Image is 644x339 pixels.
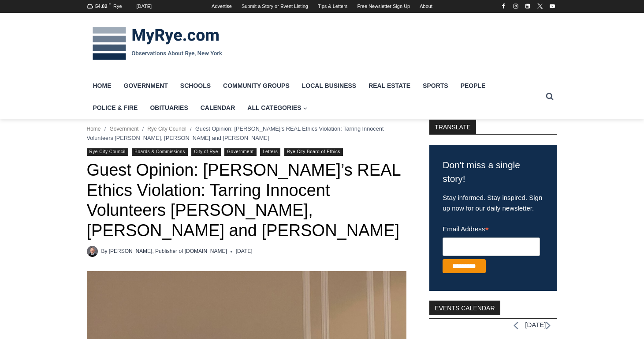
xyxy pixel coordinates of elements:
a: Community Groups [217,75,296,97]
span: / [190,127,192,132]
a: Government [224,148,256,156]
button: View Search Form [542,89,558,105]
a: Home [87,75,118,97]
a: Real Estate [362,75,417,97]
span: F [109,2,111,6]
span: / [104,127,106,132]
a: Rye City Board of Ethics [284,148,343,156]
a: Next month [546,321,551,330]
nav: Breadcrumbs [87,124,406,143]
nav: Primary Navigation [87,75,542,119]
span: By [101,247,108,256]
p: Stay informed. Stay inspired. Sign up now for our daily newsletter. [443,192,544,214]
a: [PERSON_NAME], Publisher of [DOMAIN_NAME] [109,248,227,254]
h3: Don't miss a single story! [443,158,544,186]
a: People [454,75,492,97]
div: Rye [113,3,122,11]
h1: Guest Opinion: [PERSON_NAME]’s REAL Ethics Violation: Tarring Innocent Volunteers [PERSON_NAME], ... [87,160,406,241]
span: / [142,127,144,132]
a: Author image [87,246,98,257]
a: Letters [260,148,280,156]
span: Guest Opinion: [PERSON_NAME]’s REAL Ethics Violation: Tarring Innocent Volunteers [PERSON_NAME], ... [87,125,384,141]
img: MyRye.com [87,21,228,67]
a: Rye City Council [87,148,128,156]
a: Home [87,126,101,132]
a: X [535,1,545,11]
span: 54.82 [95,4,108,9]
a: Government [118,75,174,97]
a: Instagram [510,1,521,11]
time: [DATE] [236,247,253,256]
strong: TRANSLATE [429,120,476,134]
a: City of Rye [191,148,221,156]
span: All Categories [247,103,307,113]
label: Email Address [443,220,540,236]
a: Obituaries [144,97,194,119]
a: Boards & Commissions [132,148,187,156]
a: Government [109,126,138,132]
a: Facebook [498,1,509,11]
a: Schools [174,75,217,97]
a: Local Business [296,75,362,97]
a: YouTube [547,1,558,11]
a: All Categories [241,97,313,119]
div: [DATE] [137,3,152,11]
a: Rye City Council [147,126,186,132]
li: [DATE] [525,319,546,331]
a: Calendar [194,97,242,119]
a: Police & Fire [87,97,144,119]
h2: Events Calendar [429,301,500,315]
a: Previous month [514,321,518,330]
a: Linkedin [522,1,533,11]
a: Sports [417,75,454,97]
